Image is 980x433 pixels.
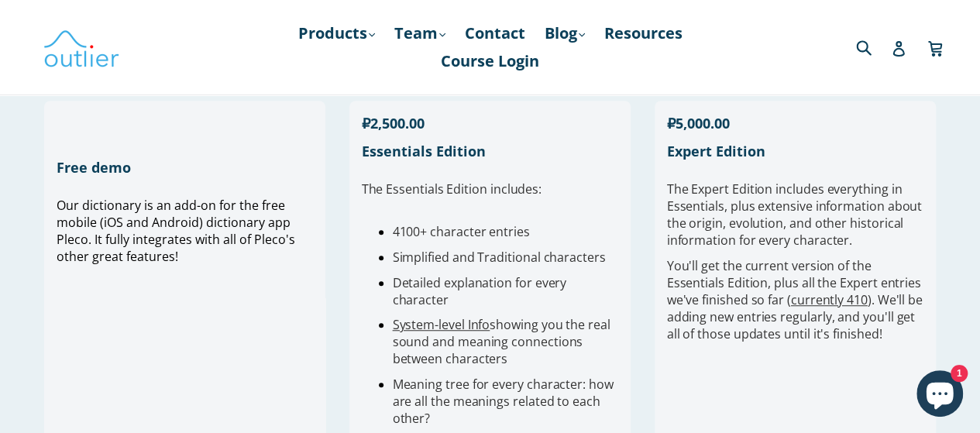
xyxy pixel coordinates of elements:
a: currently 410 [791,291,868,308]
inbox-online-store-chat: Shopify online store chat [912,370,968,421]
span: ₽2,500.00 [362,114,425,132]
span: You'll get the current version of the Essentials Edition, plus all the Expert entries we've finis... [667,257,923,342]
a: Blog [537,19,593,47]
img: Outlier Linguistics [43,25,120,70]
a: Products [291,19,383,47]
a: Contact [457,19,533,47]
span: Simplified and Traditional characters [393,249,606,266]
span: The Expert Edition includes e [667,180,834,198]
span: ₽5,000.00 [667,114,730,132]
span: 4100+ character entries [393,223,530,240]
span: Detailed explanation for every character [393,274,567,308]
input: Search [852,31,895,63]
span: Our dictionary is an add-on for the free mobile (iOS and Android) dictionary app Pleco. It fully ... [57,197,295,265]
span: Meaning tree for every character: how are all the meanings related to each other? [393,376,614,427]
span: verything in Essentials, plus extensive information about the origin, evolution, and other histor... [667,180,922,249]
a: System-level Info [393,316,490,333]
h1: Essentials Edition [362,142,619,160]
h1: Free demo [57,158,314,177]
span: The Essentials Edition includes: [362,180,542,198]
span: showing you the real sound and meaning connections between characters [393,316,610,367]
a: Resources [597,19,690,47]
a: Course Login [433,47,547,75]
a: Team [387,19,453,47]
h1: Expert Edition [667,142,924,160]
